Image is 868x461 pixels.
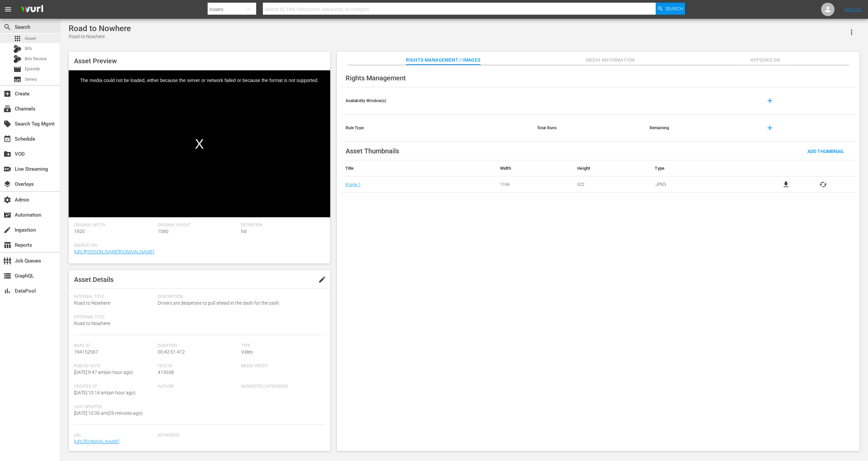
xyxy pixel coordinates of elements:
[3,272,11,280] span: GraphQL
[13,65,21,73] span: Episode
[665,3,683,15] span: Search
[74,223,154,228] span: Original Width
[74,384,154,389] span: Created At
[650,160,753,176] th: Type
[25,56,47,62] span: Bits Review
[644,114,756,142] th: Remaining
[158,294,321,300] span: Description:
[3,23,11,31] span: Search
[650,176,753,193] td: .JPEG
[13,75,21,83] span: Series
[3,150,11,158] span: VOD
[3,135,11,143] span: Schedule
[158,349,185,355] span: 00:42:51.412
[3,257,11,265] span: Job Queues
[3,226,11,234] span: Ingestion
[158,343,238,349] span: Duration
[74,294,154,300] span: Internal Title:
[74,410,143,416] span: [DATE] 10:35 am ( 29 minutes ago )
[3,90,11,98] span: Create
[74,229,85,234] span: 1920
[3,196,11,204] span: Admin
[241,349,253,355] span: Video
[802,149,850,154] span: Add Thumbnail
[13,34,21,43] span: Asset
[766,124,774,132] span: add
[241,229,246,234] span: hd
[158,300,321,307] span: Drivers are desperate to pull ahead in the dash for the cash.
[74,321,110,326] span: Road to Nowhere
[3,241,11,249] span: Reports
[74,276,114,284] span: Asset Details
[762,120,778,136] button: add
[158,223,238,228] span: Original Height
[406,56,480,64] span: Rights Management / Images
[3,180,11,188] span: Overlays
[3,105,11,113] span: Channels
[495,160,572,176] th: Width
[158,384,238,389] span: Author
[74,249,154,254] a: [URL][PERSON_NAME][DOMAIN_NAME]
[3,211,11,219] span: Automation
[572,160,650,176] th: Height
[69,24,131,33] div: Road to Nowhere
[241,384,321,389] span: Suggested Categories
[16,2,48,17] img: ans4CAIJ8jUAAAAAAAAAAAAAAAAAAAAAAAAgQb4GAAAAAAAAAAAAAAAAAAAAAAAAJMjXAAAAAAAAAAAAAAAAAAAAAAAAgAT5G...
[25,35,36,42] span: Asset
[241,364,321,369] span: Media Credit
[802,145,850,157] button: Add Thumbnail
[25,66,40,72] span: Episode
[844,7,862,12] a: Sign Out
[74,243,321,248] span: Source Url
[158,433,321,438] span: Keywords
[74,57,117,65] span: Asset Preview
[819,180,827,188] button: cached
[318,276,326,284] span: edit
[314,272,330,288] button: edit
[495,176,572,193] td: 1104
[766,97,774,105] span: add
[241,223,321,228] span: Definition
[13,55,21,63] div: Bits Review
[74,390,136,395] span: [DATE] 10:14 am ( an hour ago )
[762,93,778,109] button: add
[74,433,154,438] span: Url
[572,176,650,193] td: 622
[13,45,21,53] div: Bits
[25,45,32,52] span: Bits
[74,300,110,306] span: Road to Nowhere
[656,3,685,15] button: Search
[340,160,495,176] th: Title
[74,349,98,355] span: 194152567
[158,229,168,234] span: 1080
[740,56,790,64] span: Appears On
[585,56,636,64] span: Media Information
[74,343,154,349] span: Wurl Id
[346,74,406,82] span: Rights Management
[532,114,644,142] th: Total Runs
[74,315,154,320] span: External Title:
[69,33,131,40] div: Road to Nowhere
[340,114,532,142] th: Rule Type
[241,343,321,349] span: Type
[3,165,11,173] span: Live Streaming
[3,287,11,295] span: DataPool
[346,147,399,155] span: Asset Thumbnails
[158,364,238,369] span: Feed ID
[782,180,790,188] a: file_download
[4,5,12,13] span: menu
[74,370,133,375] span: [DATE] 9:47 am ( an hour ago )
[345,182,361,187] a: Image 1
[74,364,154,369] span: Publish Date
[74,439,119,444] a: [URL][DOMAIN_NAME]
[74,404,154,410] span: Last Updated
[69,70,330,217] div: Video Player
[158,370,174,375] span: 413038
[340,87,532,114] th: Availability Window(s)
[25,76,37,83] span: Series
[3,120,11,128] span: Search Tag Mgmt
